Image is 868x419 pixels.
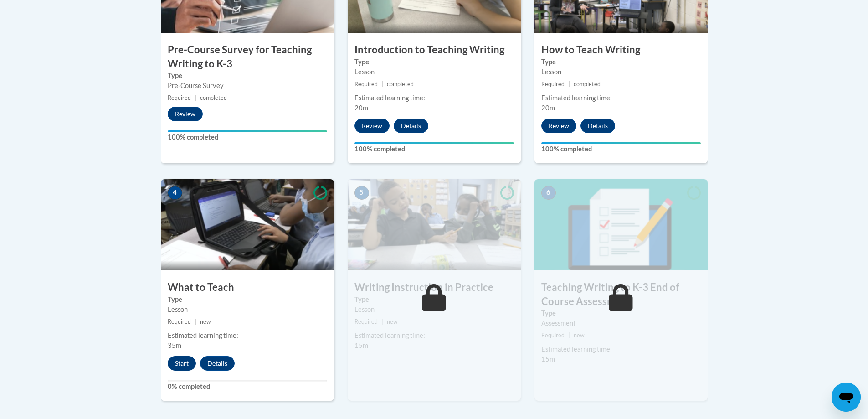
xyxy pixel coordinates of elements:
div: Estimated learning time: [168,331,327,341]
div: Estimated learning time: [354,93,514,103]
img: Course Image [348,179,521,270]
span: | [568,81,570,88]
span: Required [541,332,565,339]
div: Lesson [541,67,701,77]
span: 20m [354,104,368,112]
h3: Pre-Course Survey for Teaching Writing to K-3 [161,43,334,71]
span: Required [168,318,191,325]
span: completed [387,81,414,88]
button: Review [354,119,390,133]
h3: How to Teach Writing [534,43,708,57]
label: Type [541,308,701,318]
span: completed [200,94,227,101]
span: 4 [168,186,182,200]
div: Estimated learning time: [541,344,701,354]
span: 5 [354,186,369,200]
div: Your progress [168,130,327,132]
img: Course Image [161,179,334,270]
span: Required [354,81,378,88]
span: new [574,332,585,339]
button: Start [168,356,196,371]
span: new [200,318,211,325]
span: | [381,81,383,88]
span: Required [354,318,378,325]
div: Estimated learning time: [354,331,514,341]
button: Details [200,356,235,371]
div: Assessment [541,318,701,328]
span: | [195,94,196,101]
div: Lesson [168,305,327,315]
span: Required [168,94,191,101]
span: completed [574,81,601,88]
label: Type [354,57,514,67]
span: 35m [168,341,181,349]
div: Lesson [354,305,514,315]
span: 15m [541,355,555,363]
div: Your progress [541,142,701,144]
div: Your progress [354,142,514,144]
div: Estimated learning time: [541,93,701,103]
h3: Writing Instruction in Practice [348,280,521,295]
label: 100% completed [354,144,514,154]
label: 100% completed [541,144,701,154]
div: Lesson [354,67,514,77]
span: 6 [541,186,556,200]
label: Type [168,295,327,305]
img: Course Image [534,179,708,270]
h3: What to Teach [161,280,334,295]
button: Details [580,119,615,133]
h3: Introduction to Teaching Writing [348,43,521,57]
label: Type [354,295,514,305]
span: | [381,318,383,325]
label: 0% completed [168,382,327,392]
label: Type [168,71,327,81]
span: | [195,318,196,325]
button: Review [541,119,576,133]
div: Pre-Course Survey [168,81,327,91]
label: Type [541,57,701,67]
label: 100% completed [168,132,327,142]
span: | [568,332,570,339]
span: Required [541,81,565,88]
iframe: Button to launch messaging window [832,383,861,412]
button: Review [168,107,203,121]
button: Details [394,119,428,133]
span: new [387,318,398,325]
span: 20m [541,104,555,112]
span: 15m [354,341,368,349]
h3: Teaching Writing to K-3 End of Course Assessment [534,280,708,309]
